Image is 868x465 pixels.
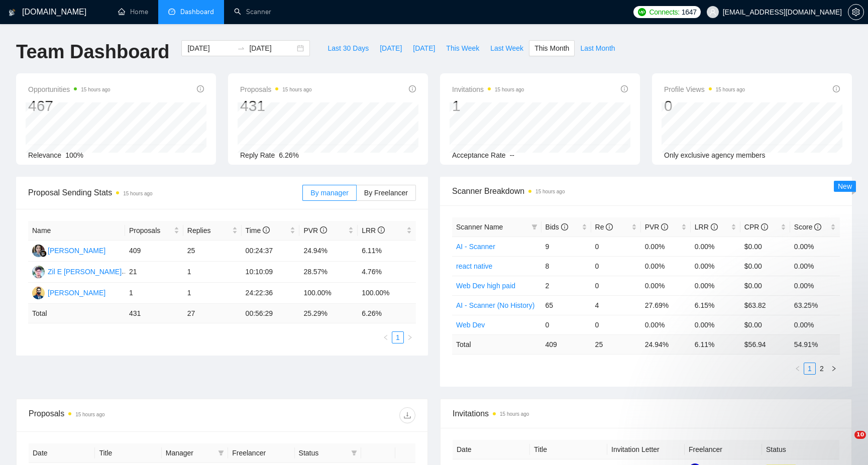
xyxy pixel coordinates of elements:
[299,447,347,458] span: Status
[328,43,369,54] span: Last 30 Days
[246,226,270,235] span: Time
[591,276,641,295] td: 0
[48,266,122,277] div: Zil E [PERSON_NAME]
[282,87,311,92] time: 15 hours ago
[125,241,183,262] td: 409
[374,40,407,56] button: [DATE]
[380,331,392,343] button: left
[180,8,214,16] span: Dashboard
[561,223,568,230] span: info-circle
[441,40,485,56] button: This Week
[125,283,183,304] td: 1
[249,43,295,54] input: End date
[48,287,105,298] div: [PERSON_NAME]
[591,334,641,354] td: 25
[641,276,691,295] td: 0.00%
[591,256,641,276] td: 0
[168,8,175,15] span: dashboard
[129,225,172,236] span: Proposals
[848,4,864,20] button: setting
[575,40,620,56] button: Last Month
[529,219,539,235] span: filter
[28,83,111,95] span: Opportunities
[716,87,745,92] time: 15 hours ago
[848,8,864,16] a: setting
[32,266,45,278] img: ZE
[322,40,374,56] button: Last 30 Days
[641,315,691,334] td: 0.00%
[16,40,169,64] h1: Team Dashboard
[183,304,242,323] td: 27
[409,85,416,92] span: info-circle
[641,237,691,256] td: 0.00%
[310,189,348,197] span: By manager
[854,431,866,439] span: 10
[541,295,591,315] td: 65
[606,223,613,230] span: info-circle
[125,262,183,283] td: 21
[452,185,840,197] span: Scanner Breakdown
[452,151,506,159] span: Acceptance Rate
[404,331,416,343] button: right
[541,315,591,334] td: 0
[510,151,514,159] span: --
[349,445,359,460] span: filter
[664,96,745,115] div: 0
[645,223,669,231] span: PVR
[28,151,61,159] span: Relevance
[709,9,716,16] span: user
[744,223,768,231] span: CPR
[456,223,503,231] span: Scanner Name
[531,224,537,230] span: filter
[446,43,479,54] span: This Week
[32,288,105,296] a: SJ[PERSON_NAME]
[661,223,668,230] span: info-circle
[32,287,45,299] img: SJ
[695,223,718,231] span: LRR
[649,7,679,18] span: Connects:
[456,282,515,290] a: Web Dev high paid
[794,223,821,231] span: Score
[833,85,840,92] span: info-circle
[28,186,302,199] span: Proposal Sending Stats
[490,43,523,54] span: Last Week
[299,283,358,304] td: 100.00%
[834,431,858,455] iframe: Intercom live chat
[118,8,148,16] a: homeHome
[242,241,300,262] td: 00:24:37
[358,241,416,262] td: 6.11%
[711,223,718,230] span: info-circle
[399,407,415,423] button: download
[75,412,104,417] time: 15 hours ago
[500,411,529,417] time: 15 hours ago
[123,191,152,196] time: 15 hours ago
[28,221,125,241] th: Name
[641,256,691,276] td: 0.00%
[29,407,222,423] div: Proposals
[495,87,524,92] time: 15 hours ago
[183,221,242,241] th: Replies
[591,295,641,315] td: 4
[378,226,385,234] span: info-circle
[456,243,495,251] a: AI - Scanner
[621,85,628,92] span: info-circle
[263,226,270,234] span: info-circle
[591,315,641,334] td: 0
[28,96,111,115] div: 467
[187,43,233,54] input: Start date
[242,304,300,323] td: 00:56:29
[81,87,110,92] time: 15 hours ago
[40,250,47,257] img: gigradar-bm.png
[218,450,224,456] span: filter
[48,245,105,256] div: [PERSON_NAME]
[242,262,300,283] td: 10:10:09
[664,151,766,159] span: Only exclusive agency members
[392,332,403,343] a: 1
[299,241,358,262] td: 24.94%
[814,223,821,230] span: info-circle
[541,256,591,276] td: 8
[407,334,413,340] span: right
[237,44,245,52] span: to
[183,241,242,262] td: 25
[607,440,685,459] th: Invitation Letter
